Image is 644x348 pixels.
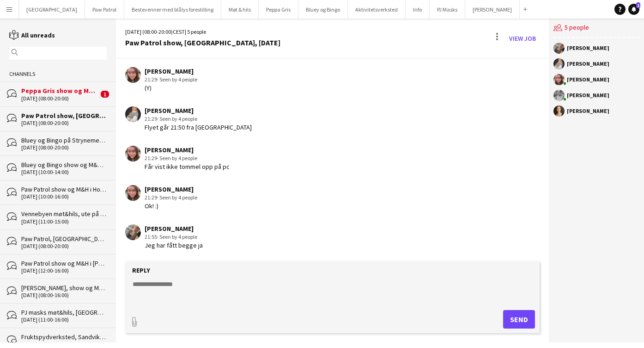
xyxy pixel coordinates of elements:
div: [DATE] (11:00-16:00) [21,317,107,323]
button: Info [406,0,430,19]
div: Ok! :) [145,202,197,210]
button: Aktivitetsverksted [348,0,406,19]
div: [DATE] (08:00-20:00) | 5 people [125,28,280,36]
div: [PERSON_NAME] [567,108,609,114]
div: [DATE] (08:00-20:00) [21,95,98,102]
div: [DATE] (08:00-20:00) [21,144,107,151]
div: [PERSON_NAME] [145,106,252,115]
span: · Seen by 4 people [157,155,197,162]
div: [DATE] (10:00-14:00) [21,169,107,175]
div: (Y) [145,84,197,92]
button: [PERSON_NAME] [465,0,520,19]
div: Paw Patrol show og M&H i Horten, [DATE] [21,185,107,193]
div: PJ masks møt&hils, [GEOGRAPHIC_DATA], [DATE] [21,308,107,317]
div: 21:29 [145,115,252,123]
div: Vennebyen møt&hils, ute på [GEOGRAPHIC_DATA], [DATE] [21,210,107,218]
span: · Seen by 4 people [157,194,197,201]
div: Paw Patrol show, [GEOGRAPHIC_DATA], [DATE] [125,38,280,47]
div: 21:29 [145,154,230,162]
span: · Seen by 4 people [157,233,197,240]
div: [PERSON_NAME] [145,146,230,154]
button: Peppa Gris [259,0,298,19]
div: [PERSON_NAME] [145,224,203,233]
span: 1 [101,91,109,98]
div: Peppa Gris show og M&H, [PERSON_NAME] [DATE] [21,87,98,95]
div: Flyet går 21:50 fra [GEOGRAPHIC_DATA] [145,123,252,131]
div: Paw Patrol show, [GEOGRAPHIC_DATA], [DATE] [21,112,107,120]
button: Paw Patrol [85,0,124,19]
div: [DATE] (12:00-16:00) [21,342,107,348]
div: [DATE] (08:00-20:00) [21,120,107,126]
div: [DATE] (10:00-16:00) [21,193,107,200]
a: View Job [505,31,540,46]
div: [DATE] (11:00-15:00) [21,218,107,225]
div: Får vist ikke tommel opp på pc [145,162,230,171]
div: [PERSON_NAME], show og M&H i Sogndal, avreise fredag kveld [21,284,107,292]
div: [PERSON_NAME] [567,93,609,98]
div: [PERSON_NAME] [567,45,609,51]
span: CEST [173,28,185,35]
div: 21:29 [145,193,197,202]
div: [PERSON_NAME] [145,67,197,75]
div: 21:29 [145,75,197,84]
div: [DATE] (08:00-16:00) [21,292,107,298]
div: [PERSON_NAME] [567,77,609,82]
div: Bluey og Bingo på Strynemessa, [DATE] [21,136,107,144]
div: Paw Patrol, [GEOGRAPHIC_DATA], 3 x show, [PERSON_NAME] M&H [21,235,107,243]
div: Paw Patrol show og M&H i [PERSON_NAME], [DATE] [21,259,107,267]
div: [DATE] (08:00-20:00) [21,243,107,249]
button: PJ Masks [430,0,465,19]
button: Send [503,310,535,329]
div: 21:55 [145,233,203,241]
a: All unreads [9,31,55,39]
div: Jeg har fått begge ja [145,241,203,249]
div: Fruktspydverksted, Sandvika storsenter [DATE] [21,333,107,341]
span: · Seen by 4 people [157,115,197,122]
div: 5 people [553,19,639,38]
button: Møt & hils [221,0,259,19]
button: Bluey og Bingo [298,0,348,19]
button: Bestevenner med blålys forestilling [124,0,221,19]
span: 1 [636,2,640,8]
div: [DATE] (12:00-16:00) [21,267,107,274]
label: Reply [132,266,150,274]
a: 1 [628,4,639,15]
span: · Seen by 4 people [157,76,197,83]
button: [GEOGRAPHIC_DATA] [19,0,85,19]
div: Bluey og Bingo show og M&H på [GEOGRAPHIC_DATA] byscene, [DATE] [21,161,107,169]
div: [PERSON_NAME] [567,61,609,67]
div: [PERSON_NAME] [145,185,197,193]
